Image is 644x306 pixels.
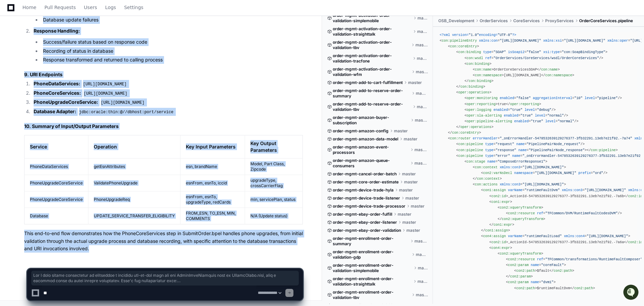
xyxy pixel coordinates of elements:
[414,238,428,244] span: master
[508,188,522,192] span: varName
[500,96,514,100] span: enabled
[465,160,548,164] span: < = >
[333,228,401,233] span: order-mgmt-ebay-order-validation
[41,56,303,64] li: Response transformed and returned to calling process
[508,234,522,238] span: varName
[493,50,506,54] span: "SOAP"
[34,81,80,86] strong: PhoneDataServices:
[537,211,543,215] span: ref
[578,171,591,175] span: prefix
[475,182,498,186] span: con:actions
[59,90,73,95] span: [DATE]
[489,223,514,227] span: </ >
[465,119,578,123] span: < = = />
[245,208,303,224] td: N/A (Update status)
[467,56,483,60] span: con:wsdl
[333,236,409,247] span: order-mgmt-enrollment-order-summary
[579,18,633,24] span: OrderCoreServices.pipeline
[531,119,543,123] span: "true"
[21,90,54,95] span: [PERSON_NAME]
[333,88,410,99] span: order-mgmt-add-to-reserve-order-summary
[465,102,498,106] span: < >
[333,128,389,134] span: order-mgmt-amazon-config
[245,175,303,191] td: upgradeType, crossCarrierFlag
[512,154,521,158] span: name
[67,105,81,110] span: Pylon
[245,191,303,208] td: min, servicePlan, status
[537,68,560,72] span: </ >
[415,42,428,48] span: master
[333,80,403,85] span: order-mgmt-add-to-cart-fulfillment
[475,73,502,77] span: con:namespace
[498,217,546,221] span: </ >
[404,179,418,185] span: master
[458,154,483,158] span: con:pipeline
[504,114,518,118] span: enabled
[458,148,483,152] span: con:pipeline
[456,90,491,94] span: < >
[481,171,607,175] span: < = = />
[535,171,576,175] span: "[URL][DOMAIN_NAME]"
[33,273,297,283] span: Lor I dolo sitame consectetur ad elitseddoe t incididu utl-et-dol magn ali eni AdminImveNiamquis ...
[473,73,504,77] span: < >
[333,115,409,126] span: order-mgmt-amazon-buyer-subscription
[562,50,605,54] span: "con:SoapBindingType"
[408,80,422,85] span: master
[440,33,516,37] span: <?xml version= encoding= ?>
[533,96,572,100] span: aggregationInterval
[333,171,397,177] span: order-mgmt-cancel-order-batch
[545,73,572,77] span: con:namespace
[416,252,428,257] span: master
[34,90,81,96] strong: PhoneCoreServices:
[398,212,411,217] span: master
[333,144,409,155] span: order-mgmt-amazon-event-processors
[500,206,541,210] span: con2:xqueryTransform
[417,29,428,34] span: master
[465,62,491,66] span: < >
[525,108,535,112] span: level
[485,56,491,60] span: ref
[477,177,500,181] span: con:context
[414,161,428,166] span: master
[333,179,399,185] span: order-mgmt-core-order-estimate
[564,234,585,238] span: xmlns:con4
[24,71,303,78] h3: 9. URI Endpoints
[473,136,498,140] span: errorHandler
[500,182,521,186] span: xmlns:con3
[23,5,36,9] span: Home
[469,79,491,83] span: con:binding
[493,56,599,60] span: "OrderServices/CoreServices/wsdl/OrderCoreServices"
[545,18,574,24] span: ProxyServices
[82,91,129,97] code: [URL][DOMAIN_NAME]
[7,50,19,62] img: 1756235613930-3d25f9e4-fa56-45dd-b3ad-e072dfbd1548
[479,39,497,43] span: xmlns:con
[498,252,544,256] span: < >
[458,50,481,54] span: con:binding
[545,119,556,123] span: level
[516,142,525,146] span: name
[545,211,618,215] span: "TFCommon/DVM/RuntimeFaultCodesDVM"
[78,109,175,115] code: jdbc:oracle:thin:@//dbhost:port/service
[475,165,498,169] span: con:context
[44,5,76,9] span: Pull Requests
[7,73,45,79] div: Past conversations
[518,148,527,152] span: name
[487,160,496,164] span: name
[41,47,303,55] li: Recording of status in database
[465,114,568,118] span: < = = />
[333,13,412,24] span: order-mgmt-activation-order-validation-simplemobile
[56,90,58,95] span: •
[456,142,585,146] span: < = = />
[514,171,533,175] span: namespace
[34,108,76,114] strong: Database Adapter:
[522,165,564,169] span: "[URL][DOMAIN_NAME]"
[591,148,616,152] span: con:pipeline
[41,16,303,24] li: Database update failures
[416,91,428,96] span: master
[456,148,587,152] span: < = = >
[458,90,489,94] span: oper:operations
[498,33,512,37] span: "UTF-8"
[465,96,622,100] span: < = = = />
[460,85,483,89] span: con:binding
[24,123,303,130] h3: 10. Summary of Input/Output Parameters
